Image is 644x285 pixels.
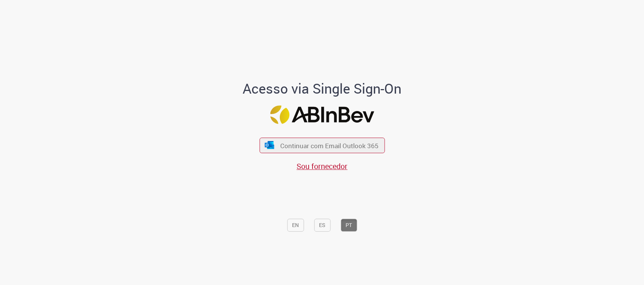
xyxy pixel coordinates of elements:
[341,219,357,232] button: PT
[264,141,275,149] img: ícone Azure/Microsoft 360
[217,81,428,96] h1: Acesso via Single Sign-On
[287,219,304,232] button: EN
[280,141,379,150] span: Continuar com Email Outlook 365
[314,219,330,232] button: ES
[259,138,385,153] button: ícone Azure/Microsoft 360 Continuar com Email Outlook 365
[297,161,347,171] a: Sou fornecedor
[270,105,374,124] img: Logo ABInBev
